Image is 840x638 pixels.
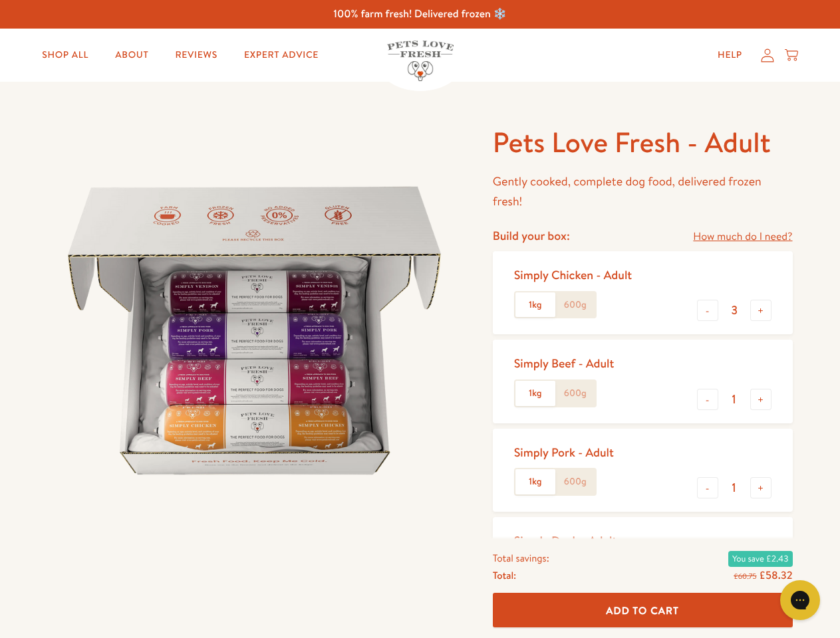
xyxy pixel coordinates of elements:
[233,42,329,68] a: Expert Advice
[606,603,679,617] span: Add To Cart
[728,550,792,566] span: You save £2.43
[515,469,555,494] label: 1kg
[697,477,718,498] button: -
[515,381,555,406] label: 1kg
[693,228,792,246] a: How much do I need?
[493,228,570,243] h4: Build your box:
[31,42,99,68] a: Shop All
[164,42,227,68] a: Reviews
[493,124,793,161] h1: Pets Love Fresh - Adult
[750,389,771,410] button: +
[387,41,454,81] img: Pets Love Fresh
[514,533,617,548] div: Simply Duck - Adult
[759,568,792,582] span: £58.32
[493,171,793,212] p: Gently cooked, complete dog food, delivered frozen fresh!
[555,469,595,494] label: 600g
[493,549,549,566] span: Total savings:
[493,566,516,584] span: Total:
[697,389,718,410] button: -
[493,593,793,628] button: Add To Cart
[707,42,753,68] a: Help
[104,42,159,68] a: About
[514,445,614,460] div: Simply Pork - Adult
[515,292,555,318] label: 1kg
[514,267,632,282] div: Simply Chicken - Adult
[750,477,771,498] button: +
[697,300,718,321] button: -
[750,300,771,321] button: +
[48,124,461,537] img: Pets Love Fresh - Adult
[514,356,615,371] div: Simply Beef - Adult
[734,570,756,581] s: £60.75
[773,576,827,625] iframe: Gorgias live chat messenger
[555,292,595,318] label: 600g
[555,381,595,406] label: 600g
